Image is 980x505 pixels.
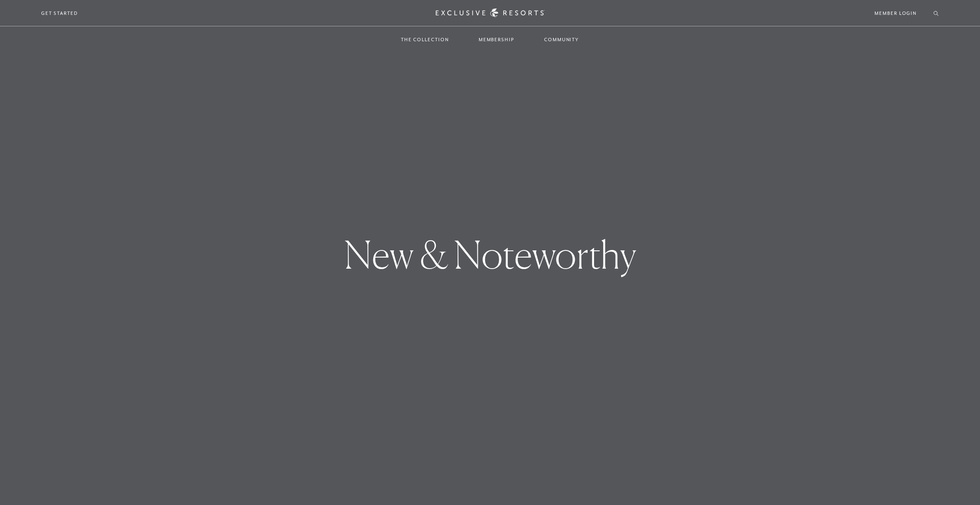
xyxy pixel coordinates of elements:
a: Membership [470,27,523,52]
h1: New & Noteworthy [344,235,636,274]
a: Member Login [875,9,917,17]
a: The Collection [392,27,457,52]
a: Get Started [41,9,78,17]
a: Community [536,27,588,52]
